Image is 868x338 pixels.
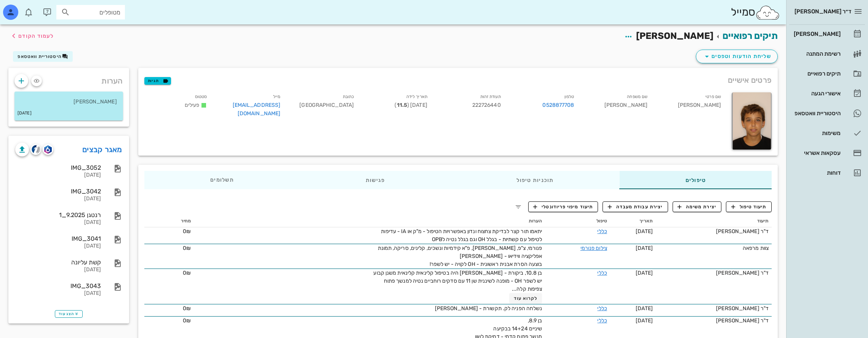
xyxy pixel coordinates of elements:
[792,90,841,97] div: אישורי הגעה
[144,215,194,227] th: מחיר
[15,290,101,297] div: [DATE]
[597,270,607,276] a: כללי
[18,33,54,39] span: לעמוד הקודם
[659,269,769,277] div: ד"ר [PERSON_NAME]
[44,145,51,154] img: romexis logo
[406,94,427,99] small: תאריך לידה
[299,102,354,108] span: [GEOGRAPHIC_DATA]
[731,203,767,210] span: תיעוד טיפול
[194,215,545,227] th: הערות
[678,203,716,210] span: יצירת משימה
[792,130,841,136] div: משימות
[373,270,542,292] span: בן 10.8, ביקורת - [PERSON_NAME] היה בטיפול קלינאית קלינאית משנן קבוע יש לשפר OH - מופנה לשיננית ש...
[792,31,841,37] div: [PERSON_NAME]
[792,150,841,156] div: עסקאות אשראי
[15,259,101,266] div: קשת עליונה
[183,228,191,235] span: 0₪
[183,245,191,251] span: 0₪
[696,50,778,63] button: שליחת הודעות וטפסים
[792,110,841,116] div: היסטוריית וואטסאפ
[659,317,769,325] div: ד"ר [PERSON_NAME]
[580,245,607,251] a: צילום פנורמי
[9,29,54,43] button: לעמוד הקודם
[528,201,598,212] button: תיעוד מיפוי פריודונטלי
[545,215,610,227] th: טיפול
[627,94,647,99] small: שם משפחה
[789,124,865,142] a: משימות
[381,228,542,243] span: יתאמו תור קצר לבדיקת צחצוח ונדון באפשרויות הטיפול - מ"ק או IA - עדיפות לטיפול עם קשתיות - בגלל OH...
[542,101,574,109] a: 0528877708
[32,145,40,154] img: cliniview logo
[183,317,191,324] span: 0₪
[15,243,101,249] div: [DATE]
[610,215,656,227] th: תאריך
[183,270,191,276] span: 0₪
[659,244,769,252] div: צוות מרפאה
[148,77,168,84] span: תגיות
[480,94,501,99] small: תעודת זהות
[636,305,653,312] span: [DATE]
[22,6,27,11] span: תג
[564,94,574,99] small: טלפון
[705,94,721,99] small: שם פרטי
[82,143,122,156] a: מאגר קבצים
[533,203,593,210] span: תיעוד מיפוי פריודונטלי
[15,211,101,219] div: רנטגן 9.2025_1
[608,203,663,210] span: יצירת עבודת מעבדה
[659,304,769,312] div: ד"ר [PERSON_NAME]
[636,228,653,235] span: [DATE]
[15,172,101,179] div: [DATE]
[144,77,171,85] button: תגיות
[435,305,542,312] span: נשלחה הפניה לק. תקשורת - [PERSON_NAME]
[792,71,841,77] div: תיקים רפואיים
[397,102,407,108] strong: 11.5
[794,8,851,15] span: ד״ר [PERSON_NAME]
[636,31,713,41] span: [PERSON_NAME]
[18,109,32,117] small: [DATE]
[597,228,607,235] a: כללי
[636,270,653,276] span: [DATE]
[15,235,101,242] div: IMG_3041
[619,171,772,189] div: טיפולים
[55,310,83,318] button: הצג עוד
[451,171,619,189] div: תוכניות טיפול
[30,144,41,155] button: cliniview logo
[597,305,607,312] a: כללי
[702,52,771,61] span: שליחת הודעות וטפסים
[299,171,451,189] div: פגישות
[597,317,607,324] a: כללי
[15,164,101,171] div: IMG_3052
[789,25,865,43] a: [PERSON_NAME]
[656,215,772,227] th: תיעוד
[43,144,53,155] button: romexis logo
[18,54,62,59] span: היסטוריית וואטסאפ
[673,201,722,212] button: יצירת משימה
[8,68,129,90] div: הערות
[654,91,727,122] div: [PERSON_NAME]
[233,102,281,117] a: [EMAIL_ADDRESS][DOMAIN_NAME]
[195,94,207,99] small: סטטוס
[21,98,117,106] p: [PERSON_NAME]
[789,104,865,122] a: היסטוריית וואטסאפ
[509,293,542,304] button: לקרוא עוד
[789,164,865,182] a: דוחות
[378,245,542,267] span: פנורמי, צ"פ, [PERSON_NAME], פ"א קידמיות ונשכים, קלינים, סריקה, תמונת אפליקציה ווידיאו - [PERSON_N...
[636,245,653,251] span: [DATE]
[659,227,769,235] div: ד"ר [PERSON_NAME]
[789,64,865,83] a: תיקים רפואיים
[789,144,865,162] a: עסקאות אשראי
[789,45,865,63] a: רשימת המתנה
[792,170,841,176] div: דוחות
[514,296,537,301] span: לקרוא עוד
[15,267,101,273] div: [DATE]
[726,201,772,212] button: תיעוד טיפול
[603,201,668,212] button: יצירת עבודת מעבדה
[731,4,780,21] div: סמייל
[13,51,73,62] button: היסטוריית וואטסאפ
[395,102,427,108] span: [DATE] ( )
[580,91,654,122] div: [PERSON_NAME]
[15,196,101,202] div: [DATE]
[755,5,780,20] img: SmileCloud logo
[183,305,191,312] span: 0₪
[15,188,101,195] div: IMG_3042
